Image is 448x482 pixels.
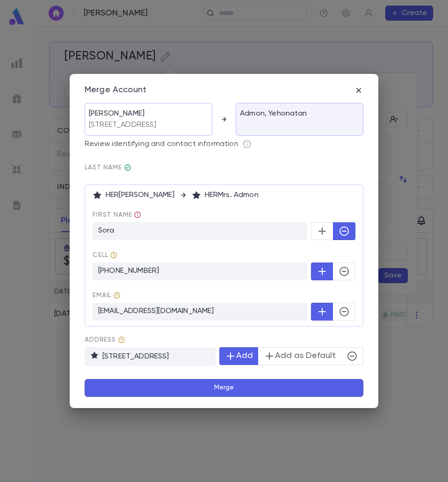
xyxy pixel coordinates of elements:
[89,120,208,130] p: [STREET_ADDRESS]
[85,336,363,343] span: Address
[85,347,216,366] p: [STREET_ADDRESS]
[93,251,355,259] span: Cell
[93,211,355,219] span: First Name
[85,103,212,136] div: [PERSON_NAME]
[124,164,131,171] div: Admon
[85,379,363,397] button: Merge
[258,347,341,365] button: Add as Default
[93,222,307,240] p: Sora
[93,190,355,200] div: HER [PERSON_NAME] HER Mrs. Admon
[85,164,363,171] span: last Name
[85,85,146,95] div: Merge Account
[93,303,307,321] p: [EMAIL_ADDRESS][DOMAIN_NAME]
[93,263,307,280] p: [PHONE_NUMBER]
[219,347,259,365] button: Add
[85,139,238,149] p: Review identifying and contact information
[93,292,355,299] span: Email
[236,103,363,136] div: Admon, Yehonatan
